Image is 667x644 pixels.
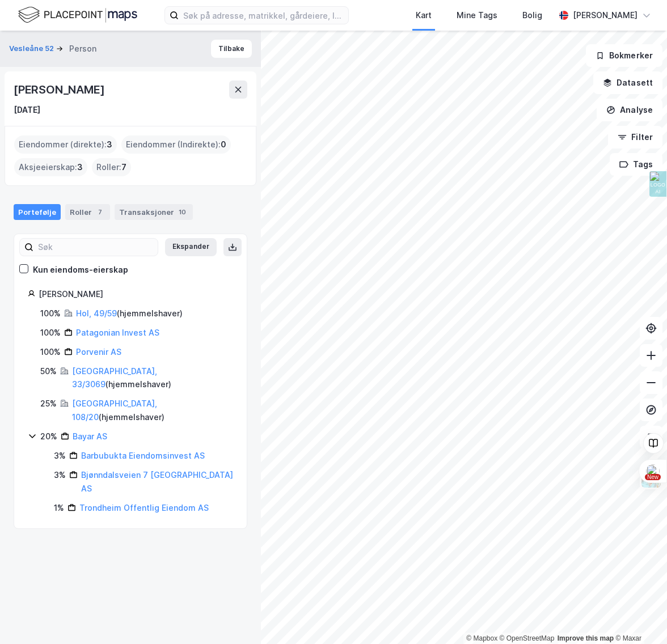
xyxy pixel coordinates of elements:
iframe: Chat Widget [610,590,667,644]
div: Bolig [522,9,542,22]
button: Vesleåne 52 [9,43,56,54]
a: [GEOGRAPHIC_DATA], 33/3069 [72,366,157,389]
div: 3% [54,468,66,482]
div: Transaksjoner [115,204,193,220]
a: Patagonian Invest AS [76,328,159,337]
button: Filter [608,126,662,149]
a: OpenStreetMap [500,634,555,642]
div: 7 [94,206,105,218]
div: 10 [176,206,188,218]
div: [PERSON_NAME] [39,287,233,301]
a: Hol, 49/59 [76,308,117,318]
button: Ekspander [165,238,217,256]
input: Søk på adresse, matrikkel, gårdeiere, leietakere eller personer [179,7,348,24]
div: Kontrollprogram for chat [610,590,667,644]
span: 7 [121,160,126,174]
button: Tilbake [211,40,252,58]
div: 100% [40,326,61,340]
div: 50% [40,365,57,378]
a: Bjønndalsveien 7 [GEOGRAPHIC_DATA] AS [81,470,233,493]
div: Kart [416,9,432,22]
div: Mine Tags [457,9,497,22]
div: [PERSON_NAME] [573,9,638,22]
img: logo.f888ab2527a4732fd821a326f86c7f29.svg [18,5,137,25]
span: 3 [77,160,83,174]
div: Roller : [92,158,131,176]
input: Søk [33,239,158,256]
a: Barbubukta Eiendomsinvest AS [81,451,205,460]
a: Trondheim Offentlig Eiendom AS [79,503,209,512]
div: ( hjemmelshaver ) [72,397,233,424]
a: Bayar AS [73,431,107,441]
span: 0 [221,138,226,151]
a: [GEOGRAPHIC_DATA], 108/20 [72,399,157,422]
span: 3 [107,138,112,151]
a: Improve this map [558,634,614,642]
a: Mapbox [466,634,497,642]
div: 25% [40,397,57,410]
div: Roller [65,204,110,220]
div: [DATE] [14,103,40,117]
div: 100% [40,307,61,320]
div: Aksjeeierskap : [14,158,87,176]
button: Bokmerker [586,44,662,67]
div: Person [69,42,96,56]
button: Analyse [597,99,662,121]
div: 3% [54,449,66,463]
div: Portefølje [14,204,61,220]
div: Eiendommer (direkte) : [14,135,117,154]
div: Kun eiendoms-eierskap [33,263,128,277]
a: Porvenir AS [76,347,121,357]
div: ( hjemmelshaver ) [72,365,233,392]
button: Datasett [593,71,662,94]
div: [PERSON_NAME] [14,80,107,99]
button: Tags [610,153,662,176]
div: 20% [40,430,57,443]
div: 1% [54,501,64,515]
div: Eiendommer (Indirekte) : [121,135,231,154]
div: 100% [40,345,61,359]
div: ( hjemmelshaver ) [76,307,183,320]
